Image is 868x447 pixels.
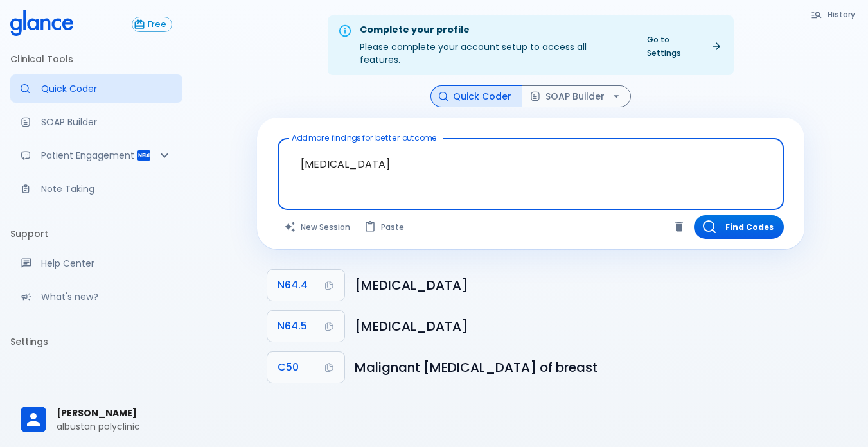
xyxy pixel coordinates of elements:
span: C50 [278,358,299,376]
p: Patient Engagement [41,149,136,162]
a: Moramiz: Find ICD10AM codes instantly [10,74,182,103]
button: Find Codes [694,215,784,239]
p: albustan polyclinic [57,420,172,433]
li: Clinical Tools [10,44,182,74]
div: Recent updates and feature releases [10,283,182,311]
span: N64.4 [278,276,308,294]
button: Copy Code N64.4 to clipboard [267,270,344,301]
a: Get help from our support team [10,249,182,277]
h6: Mastodynia [355,275,794,295]
p: What's new? [41,290,172,303]
span: N64.5 [278,317,307,335]
a: Click to view or change your subscription [132,17,182,32]
button: Free [132,17,172,32]
p: Help Center [41,257,172,270]
span: [PERSON_NAME] [57,407,172,420]
li: Support [10,218,182,249]
button: History [804,5,863,24]
li: Settings [10,326,182,357]
div: Patient Reports & Referrals [10,141,182,170]
button: Quick Coder [430,85,522,108]
button: Clear [669,217,689,236]
h6: Other signs and symptoms in breast [355,316,794,337]
p: Quick Coder [41,82,172,95]
button: Clears all inputs and results. [278,215,358,239]
h6: Malignant neoplasm of breast [355,357,794,378]
p: SOAP Builder [41,116,172,128]
div: Please complete your account setup to access all features. [360,19,629,71]
a: Docugen: Compose a clinical documentation in seconds [10,108,182,136]
button: SOAP Builder [522,85,631,108]
textarea: [MEDICAL_DATA] [287,144,775,184]
span: Free [143,20,172,30]
a: Go to Settings [639,30,729,62]
button: Copy Code C50 to clipboard [267,352,344,383]
p: Note Taking [41,182,172,195]
a: Advanced note-taking [10,175,182,203]
div: [PERSON_NAME]albustan polyclinic [10,398,182,442]
button: Copy Code N64.5 to clipboard [267,311,344,342]
div: Complete your profile [360,23,629,37]
button: Paste from clipboard [358,215,412,239]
